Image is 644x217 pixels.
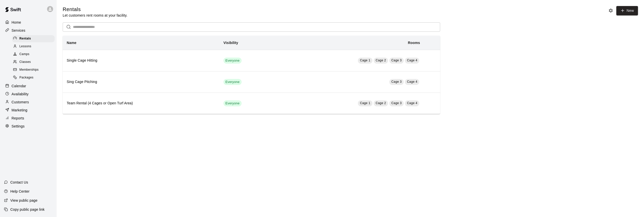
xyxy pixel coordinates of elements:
span: Cage 1 [360,101,370,105]
p: Reports [12,116,24,121]
span: Cage 4 [407,80,417,83]
span: Cage 3 [391,101,402,105]
a: Home [4,19,53,26]
div: Camps [12,51,55,58]
span: Everyone [223,58,242,63]
div: Rentals [12,35,55,42]
span: Cage 2 [376,101,386,105]
span: Cage 1 [360,59,370,62]
div: Lessons [12,43,55,50]
span: Lessons [19,44,31,49]
a: Packages [12,74,57,82]
div: This service is visible to all of your customers [223,79,242,85]
p: Customers [12,100,29,105]
div: This service is visible to all of your customers [223,100,242,106]
p: Home [12,20,21,25]
p: Calendar [12,83,26,89]
a: Reports [4,114,53,122]
a: Services [4,27,53,34]
p: Help Center [10,189,29,194]
h6: Single Cage Hitting [67,58,215,63]
span: Cage 4 [407,101,417,105]
p: Let customers rent rooms at your facility. [63,13,127,18]
span: Cage 2 [376,59,386,62]
a: Customers [4,98,53,106]
div: Memberships [12,66,55,73]
span: Classes [19,60,31,65]
p: Marketing [12,108,27,113]
a: Marketing [4,106,53,114]
div: This service is visible to all of your customers [223,58,242,64]
b: Rooms [408,41,420,45]
h6: Sing Cage Pitching [67,79,215,85]
h6: Team Rental (4 Cages or Open Turf Area) [67,101,215,106]
span: Camps [19,52,29,57]
a: Lessons [12,42,57,50]
span: Cage 4 [407,59,417,62]
a: Rentals [12,35,57,42]
div: Classes [12,59,55,66]
h5: Rentals [63,6,127,13]
p: Contact Us [10,180,28,185]
table: simple table [63,36,440,114]
a: Settings [4,122,53,130]
span: Everyone [223,80,242,84]
a: Availability [4,90,53,98]
b: Name [67,41,77,45]
p: Services [12,28,25,33]
p: Copy public page link [10,207,45,212]
span: Packages [19,75,33,80]
p: View public page [10,198,37,203]
a: New [616,6,638,15]
a: Camps [12,51,57,58]
div: Packages [12,74,55,81]
span: Cage 3 [391,59,402,62]
button: Rental settings [607,7,615,14]
p: Availability [12,92,29,97]
span: Cage 3 [391,80,402,83]
a: Calendar [4,82,53,90]
a: Memberships [12,66,57,74]
a: Classes [12,58,57,66]
p: Settings [12,124,25,129]
span: Everyone [223,101,242,106]
span: Memberships [19,67,39,72]
b: Visibility [223,41,238,45]
span: Rentals [19,36,31,41]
